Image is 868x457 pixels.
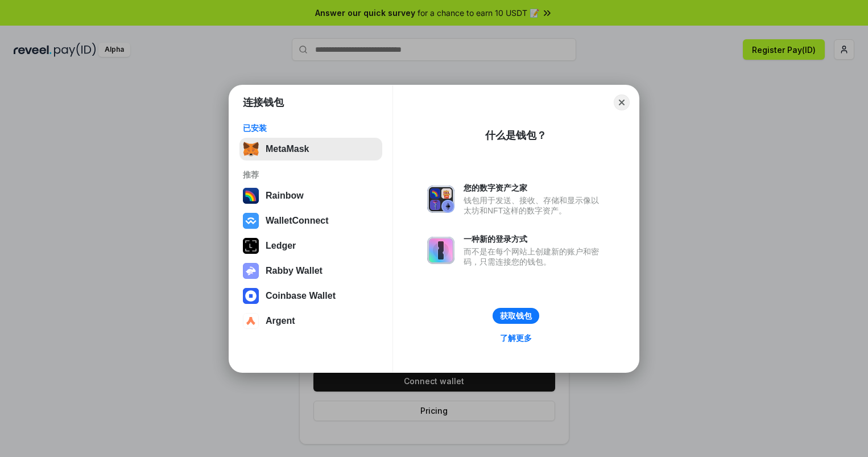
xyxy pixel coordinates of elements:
div: Argent [266,316,295,326]
button: Argent [239,310,382,332]
div: WalletConnect [266,216,329,226]
div: 一种新的登录方式 [464,234,605,244]
div: 钱包用于发送、接收、存储和显示像以太坊和NFT这样的数字资产。 [464,195,605,216]
button: Coinbase Wallet [239,285,382,307]
img: svg+xml,%3Csvg%20width%3D%2228%22%20height%3D%2228%22%20viewBox%3D%220%200%2028%2028%22%20fill%3D... [243,313,259,329]
img: svg+xml,%3Csvg%20width%3D%22120%22%20height%3D%22120%22%20viewBox%3D%220%200%20120%20120%22%20fil... [243,188,259,204]
button: MetaMask [239,138,382,160]
img: svg+xml,%3Csvg%20fill%3D%22none%22%20height%3D%2233%22%20viewBox%3D%220%200%2035%2033%22%20width%... [243,141,259,157]
button: Rainbow [239,184,382,207]
img: svg+xml,%3Csvg%20xmlns%3D%22http%3A%2F%2Fwww.w3.org%2F2000%2Fsvg%22%20fill%3D%22none%22%20viewBox... [427,186,454,213]
div: Ledger [266,241,296,251]
button: 获取钱包 [493,308,539,324]
button: WalletConnect [239,209,382,232]
h1: 连接钱包 [243,96,284,109]
div: 了解更多 [500,333,532,343]
div: 获取钱包 [500,311,532,321]
img: svg+xml,%3Csvg%20xmlns%3D%22http%3A%2F%2Fwww.w3.org%2F2000%2Fsvg%22%20fill%3D%22none%22%20viewBox... [427,237,454,264]
div: 已安装 [243,123,379,133]
div: 什么是钱包？ [485,129,547,142]
img: svg+xml,%3Csvg%20width%3D%2228%22%20height%3D%2228%22%20viewBox%3D%220%200%2028%2028%22%20fill%3D... [243,288,259,304]
div: Rabby Wallet [266,266,323,276]
div: 您的数字资产之家 [464,183,605,193]
div: Coinbase Wallet [266,291,336,301]
a: 了解更多 [493,331,539,345]
img: svg+xml,%3Csvg%20xmlns%3D%22http%3A%2F%2Fwww.w3.org%2F2000%2Fsvg%22%20width%3D%2228%22%20height%3... [243,238,259,254]
div: Rainbow [266,191,304,201]
div: 推荐 [243,170,379,180]
img: svg+xml,%3Csvg%20xmlns%3D%22http%3A%2F%2Fwww.w3.org%2F2000%2Fsvg%22%20fill%3D%22none%22%20viewBox... [243,263,259,279]
button: Ledger [239,234,382,257]
button: Close [614,94,630,110]
div: 而不是在每个网站上创建新的账户和密码，只需连接您的钱包。 [464,246,605,267]
div: MetaMask [266,144,309,154]
img: svg+xml,%3Csvg%20width%3D%2228%22%20height%3D%2228%22%20viewBox%3D%220%200%2028%2028%22%20fill%3D... [243,213,259,229]
button: Rabby Wallet [239,260,382,282]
